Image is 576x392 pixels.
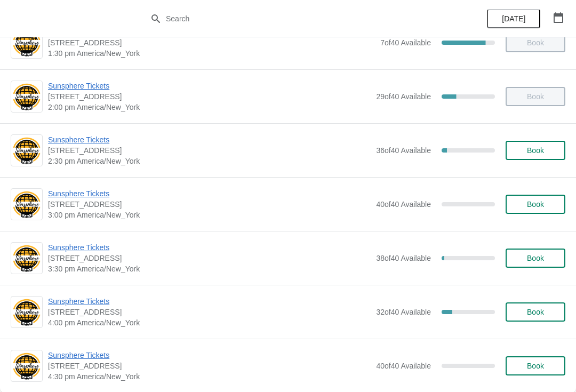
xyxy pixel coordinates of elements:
span: 36 of 40 Available [376,146,431,155]
img: Sunsphere Tickets | 810 Clinch Avenue, Knoxville, TN, USA | 2:00 pm America/New_York [11,82,42,111]
img: Sunsphere Tickets | 810 Clinch Avenue, Knoxville, TN, USA | 3:00 pm America/New_York [11,190,42,219]
input: Search [165,9,432,28]
span: 4:00 pm America/New_York [48,317,371,328]
button: Book [506,302,565,322]
span: Sunsphere Tickets [48,134,371,145]
span: 38 of 40 Available [376,254,431,262]
img: Sunsphere Tickets | 810 Clinch Avenue, Knoxville, TN, USA | 1:30 pm America/New_York [11,28,42,58]
span: 40 of 40 Available [376,362,431,370]
img: Sunsphere Tickets | 810 Clinch Avenue, Knoxville, TN, USA | 4:00 pm America/New_York [11,298,42,327]
span: 1:30 pm America/New_York [48,48,375,59]
span: 3:30 pm America/New_York [48,263,371,274]
span: [STREET_ADDRESS] [48,307,371,317]
span: Sunsphere Tickets [48,242,371,253]
span: 2:00 pm America/New_York [48,102,371,113]
span: Sunsphere Tickets [48,296,371,307]
span: [STREET_ADDRESS] [48,199,371,210]
span: 4:30 pm America/New_York [48,371,371,382]
span: Book [527,146,544,155]
span: [DATE] [502,14,525,23]
span: Book [527,362,544,370]
span: [STREET_ADDRESS] [48,361,371,371]
span: Sunsphere Tickets [48,81,371,91]
span: 2:30 pm America/New_York [48,156,371,166]
button: Book [506,195,565,214]
span: 32 of 40 Available [376,308,431,316]
img: Sunsphere Tickets | 810 Clinch Avenue, Knoxville, TN, USA | 4:30 pm America/New_York [11,351,42,381]
button: Book [506,356,565,375]
img: Sunsphere Tickets | 810 Clinch Avenue, Knoxville, TN, USA | 2:30 pm America/New_York [11,136,42,165]
span: [STREET_ADDRESS] [48,37,375,48]
span: [STREET_ADDRESS] [48,253,371,263]
img: Sunsphere Tickets | 810 Clinch Avenue, Knoxville, TN, USA | 3:30 pm America/New_York [11,244,42,273]
span: Sunsphere Tickets [48,188,371,199]
span: 7 of 40 Available [380,38,431,47]
span: 40 of 40 Available [376,200,431,209]
span: [STREET_ADDRESS] [48,145,371,156]
span: Book [527,200,544,209]
button: Book [506,249,565,268]
button: Book [506,141,565,160]
span: 29 of 40 Available [376,92,431,101]
span: Sunsphere Tickets [48,350,371,361]
span: 3:00 pm America/New_York [48,210,371,220]
span: Book [527,308,544,316]
button: [DATE] [487,9,540,28]
span: Book [527,254,544,262]
span: [STREET_ADDRESS] [48,91,371,102]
